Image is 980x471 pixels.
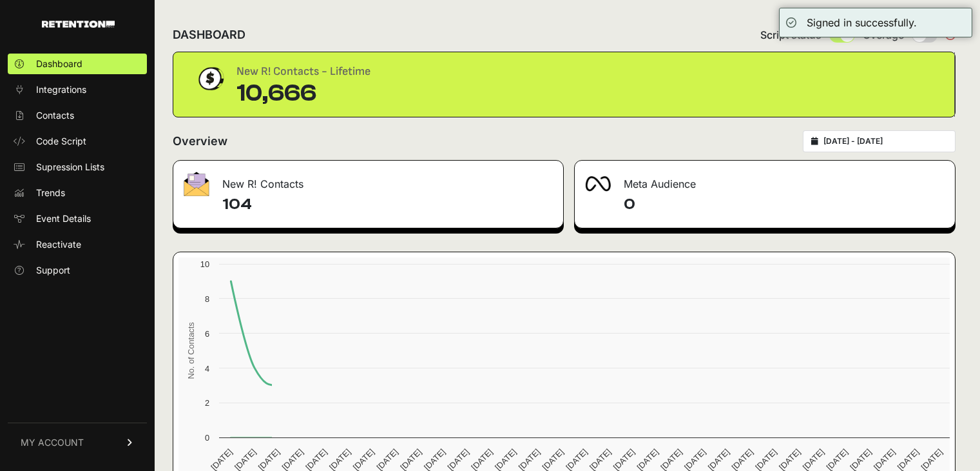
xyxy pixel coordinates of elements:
a: MY ACCOUNT [8,423,147,462]
a: Trends [8,183,147,203]
h4: 104 [222,194,553,215]
span: MY ACCOUNT [21,436,84,449]
a: Reactivate [8,234,147,255]
a: Supression Lists [8,157,147,177]
div: New R! Contacts - Lifetime [236,63,370,81]
text: 6 [205,329,209,339]
text: 0 [205,433,209,443]
text: 2 [205,398,209,408]
div: Meta Audience [575,161,956,199]
text: 10 [200,259,209,269]
span: Supression Lists [36,161,104,174]
span: Reactivate [36,238,81,251]
text: No. of Contacts [186,322,196,379]
h2: DASHBOARD [173,26,245,44]
span: Support [36,264,70,277]
h4: 0 [624,194,945,215]
span: Contacts [36,109,74,122]
text: 4 [205,364,209,374]
span: Trends [36,186,65,199]
img: fa-envelope-19ae18322b30453b285274b1b8af3d052b27d846a4fbe8435d1a52b978f639a2.png [184,172,209,196]
span: Integrations [36,83,86,96]
a: Code Script [8,131,147,152]
img: dollar-coin-05c43ed7efb7bc0c12610022525b4bbbb207c7efeef5aecc26f025e68dcafac9.png [194,63,226,95]
img: fa-meta-2f981b61bb99beabf952f7030308934f19ce035c18b003e963880cc3fabeebb7.png [585,176,611,192]
h2: Overview [173,132,227,150]
div: New R! Contacts [173,161,563,199]
span: Code Script [36,135,86,148]
img: Retention.com [42,21,115,28]
a: Integrations [8,79,147,100]
a: Contacts [8,105,147,126]
a: Support [8,260,147,281]
div: 10,666 [236,81,370,106]
span: Event Details [36,212,91,225]
div: Signed in successfully. [807,15,917,30]
a: Event Details [8,208,147,229]
a: Dashboard [8,54,147,74]
text: 8 [205,294,209,304]
span: Script status [760,27,821,43]
span: Dashboard [36,57,82,70]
